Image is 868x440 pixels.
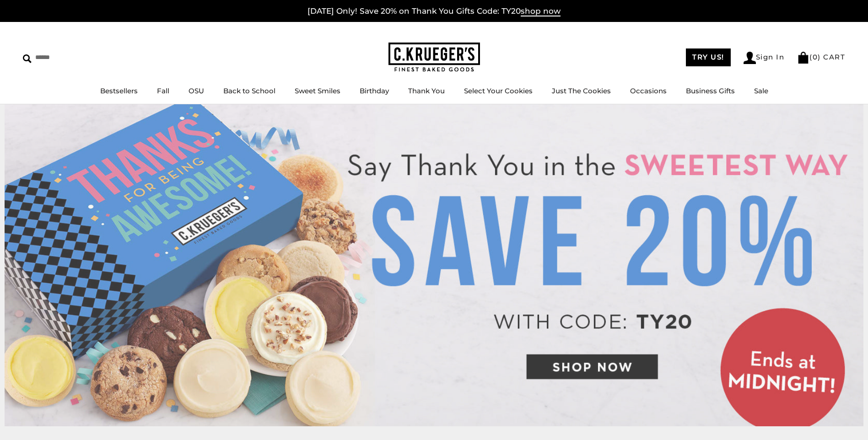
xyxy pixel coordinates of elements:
a: Sale [754,86,768,95]
a: Sign In [744,52,785,64]
a: Business Gifts [686,86,735,95]
span: shop now [521,6,561,16]
img: C.KRUEGER'S [388,43,480,72]
a: Just The Cookies [552,86,611,95]
a: [DATE] Only! Save 20% on Thank You Gifts Code: TY20shop now [307,6,561,16]
a: OSU [189,86,204,95]
a: (0) CART [797,53,845,61]
a: Sweet Smiles [295,86,340,95]
a: Back to School [223,86,275,95]
img: C.Krueger's Special Offer [5,104,863,426]
a: Thank You [408,86,445,95]
a: TRY US! [686,48,731,66]
a: Select Your Cookies [464,86,533,95]
input: Search [23,50,132,64]
img: Bag [797,52,809,64]
a: Fall [157,86,169,95]
span: 0 [813,53,818,61]
a: Birthday [360,86,389,95]
a: Occasions [630,86,667,95]
img: Search [23,54,32,63]
a: Bestsellers [100,86,138,95]
img: Account [744,52,756,64]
